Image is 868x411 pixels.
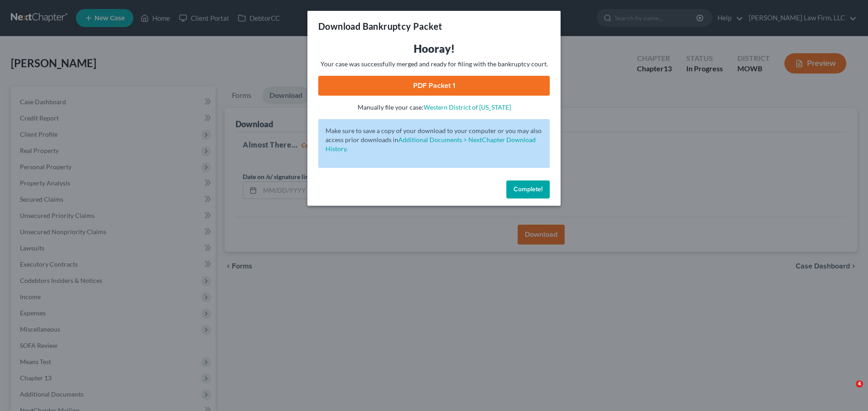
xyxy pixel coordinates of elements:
[514,185,542,193] span: Complete!
[318,60,550,69] p: Your case was successfully merged and ready for filing with the bankruptcy court.
[424,103,511,111] a: Western District of [US_STATE]
[318,76,550,96] a: PDF Packet 1
[506,180,550,199] button: Complete!
[325,136,536,152] a: Additional Documents > NextChapter Download History.
[856,380,863,388] span: 4
[837,380,859,402] iframe: Intercom live chat
[325,126,542,153] p: Make sure to save a copy of your download to your computer or you may also access prior downloads in
[318,103,550,112] p: Manually file your case:
[318,42,550,56] h3: Hooray!
[318,20,442,32] h3: Download Bankruptcy Packet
